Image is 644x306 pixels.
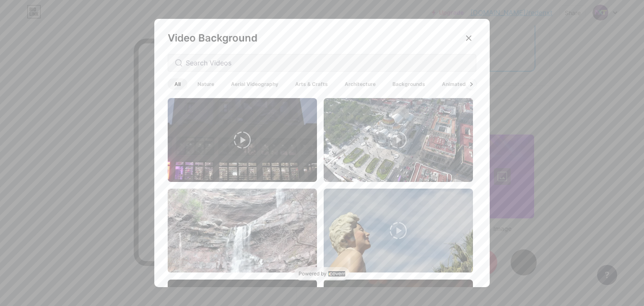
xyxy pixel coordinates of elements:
[338,78,382,90] span: Architecture
[386,78,432,90] span: Backgrounds
[224,78,285,90] span: Aerial Videography
[168,32,257,44] span: Video Background
[191,78,221,90] span: Nature
[299,270,327,277] span: Powered by
[435,78,473,90] span: Animated
[288,78,335,90] span: Arts & Crafts
[186,58,469,68] input: Search Videos
[168,78,187,90] span: All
